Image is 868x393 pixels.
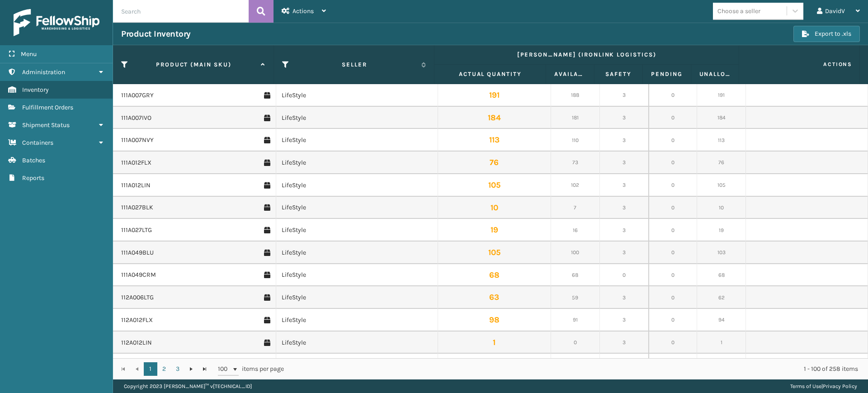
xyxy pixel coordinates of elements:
[699,70,731,78] label: Unallocated
[438,264,551,287] td: 68
[600,129,649,152] td: 3
[651,70,683,78] label: Pending
[600,331,649,354] td: 3
[551,354,600,376] td: 25
[121,28,191,39] h3: Product Inventory
[697,286,746,309] td: 62
[551,331,600,354] td: 0
[697,197,746,219] td: 10
[292,61,417,69] label: Seller
[438,241,551,264] td: 105
[551,107,600,129] td: 181
[697,264,746,287] td: 68
[184,362,198,376] a: Go to the next page
[438,197,551,219] td: 10
[276,354,439,376] td: LifeStyle
[554,70,586,78] label: Available
[438,152,551,174] td: 76
[603,70,634,78] label: Safety
[276,286,439,309] td: LifeStyle
[551,152,600,174] td: 73
[14,9,99,36] img: logo
[276,107,439,129] td: LifeStyle
[649,241,698,264] td: 0
[121,248,154,257] a: 111A049BLU
[790,383,821,389] a: Terms of Use
[124,379,252,393] p: Copyright 2023 [PERSON_NAME]™ v [TECHNICAL_ID]
[551,129,600,152] td: 110
[600,107,649,129] td: 3
[121,270,156,279] a: 111A049CRM
[201,365,208,373] span: Go to the last page
[697,241,746,264] td: 103
[171,362,184,376] a: 3
[276,129,439,152] td: LifeStyle
[649,309,698,331] td: 0
[121,338,152,347] a: 112A012LIN
[443,70,538,78] label: Actual Quantity
[551,174,600,197] td: 102
[276,84,439,107] td: LifeStyle
[22,156,45,164] span: Batches
[276,241,439,264] td: LifeStyle
[649,152,698,174] td: 0
[600,309,649,331] td: 3
[649,354,698,376] td: 0
[717,6,760,16] div: Choose a seller
[697,354,746,376] td: 28
[157,362,171,376] a: 2
[22,174,44,182] span: Reports
[22,86,49,94] span: Inventory
[276,331,439,354] td: LifeStyle
[292,7,314,15] span: Actions
[438,174,551,197] td: 105
[600,174,649,197] td: 3
[218,365,231,374] span: 100
[649,219,698,241] td: 0
[697,107,746,129] td: 184
[22,68,65,76] span: Administration
[438,286,551,309] td: 63
[697,84,746,107] td: 191
[198,362,212,376] a: Go to the last page
[697,309,746,331] td: 94
[551,286,600,309] td: 59
[276,174,439,197] td: LifeStyle
[121,316,153,325] a: 112A012FLX
[600,84,649,107] td: 3
[276,197,439,219] td: LifeStyle
[600,264,649,287] td: 0
[551,309,600,331] td: 91
[649,107,698,129] td: 0
[121,114,151,123] a: 111A007IVO
[742,57,858,72] span: Actions
[697,174,746,197] td: 105
[438,331,551,354] td: 1
[438,107,551,129] td: 184
[276,219,439,241] td: LifeStyle
[121,203,153,212] a: 111A027BLK
[21,50,37,58] span: Menu
[188,365,195,373] span: Go to the next page
[697,219,746,241] td: 19
[438,309,551,331] td: 98
[551,264,600,287] td: 68
[649,84,698,107] td: 0
[697,129,746,152] td: 113
[649,197,698,219] td: 0
[438,129,551,152] td: 113
[600,197,649,219] td: 3
[551,241,600,264] td: 100
[649,331,698,354] td: 0
[551,219,600,241] td: 16
[121,226,152,235] a: 111A027LTG
[600,241,649,264] td: 3
[790,379,857,393] div: |
[276,309,439,331] td: LifeStyle
[438,354,551,376] td: 51
[438,84,551,107] td: 191
[443,51,731,59] label: [PERSON_NAME] (Ironlink Logistics)
[218,362,284,376] span: items per page
[697,331,746,354] td: 1
[121,158,151,167] a: 111A012FLX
